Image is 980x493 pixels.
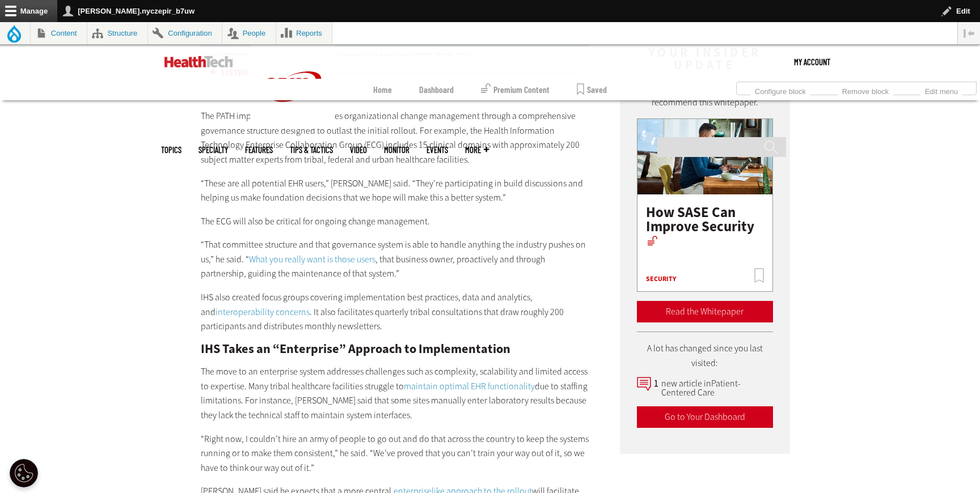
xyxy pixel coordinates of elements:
[201,176,590,205] p: “These are all potential EHR users,” [PERSON_NAME] said. “They’re participating in build discussi...
[426,146,448,154] a: Events
[250,120,335,131] a: CDW
[350,146,367,154] a: Video
[794,45,830,79] div: User menu
[637,341,773,370] p: A lot has changed since you last visited:
[373,79,392,100] a: Home
[637,301,773,322] a: Read the Whitepaper
[637,406,773,428] a: Go to Your Dashboard
[661,377,741,398] span: Patient-Centered Care
[10,459,38,487] button: Open Preferences
[201,237,590,281] p: “That committee structure and that governance system is able to handle anything the industry push...
[198,146,228,154] span: Specialty
[646,203,754,250] a: How SASE Can Improve Security
[222,22,276,44] a: People
[87,22,147,44] a: Structure
[646,274,676,283] a: Security
[290,146,333,154] a: Tips & Tactics
[654,379,658,388] div: 1
[384,146,409,154] a: MonITor
[201,290,590,334] p: IHS also created focus groups covering implementation best practices, data and analytics, and . I...
[250,45,335,129] img: Home
[661,379,773,397] div: new article in
[31,22,87,44] a: Content
[148,22,222,44] a: Configuration
[249,253,375,265] a: What you really want is those users
[201,364,590,422] p: The move to an enterprise system addresses challenges such as complexity, scalability and limited...
[794,45,830,79] a: My Account
[920,84,962,96] a: Edit menu
[10,459,38,487] div: Cookie Settings
[750,84,810,96] a: Configure block
[404,380,535,392] a: maintain optimal EHR functionality
[838,84,893,96] a: Remove block
[637,119,772,194] img: Work from home
[216,306,310,318] a: interoperability concerns
[201,214,590,229] p: The ECG will also be critical for ongoing change management.
[958,22,980,44] button: Vertical orientation
[201,341,510,357] strong: IHS Takes an “Enterprise” Approach to Implementation
[245,146,273,154] a: Features
[481,79,550,100] a: Premium Content
[419,79,454,100] a: Dashboard
[161,146,181,154] span: Topics
[276,22,332,44] a: Reports
[164,56,233,67] img: Home
[577,79,607,100] a: Saved
[465,146,489,154] span: More
[201,432,590,475] p: “Right now, I couldn’t hire an army of people to go out and do that across the country to keep th...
